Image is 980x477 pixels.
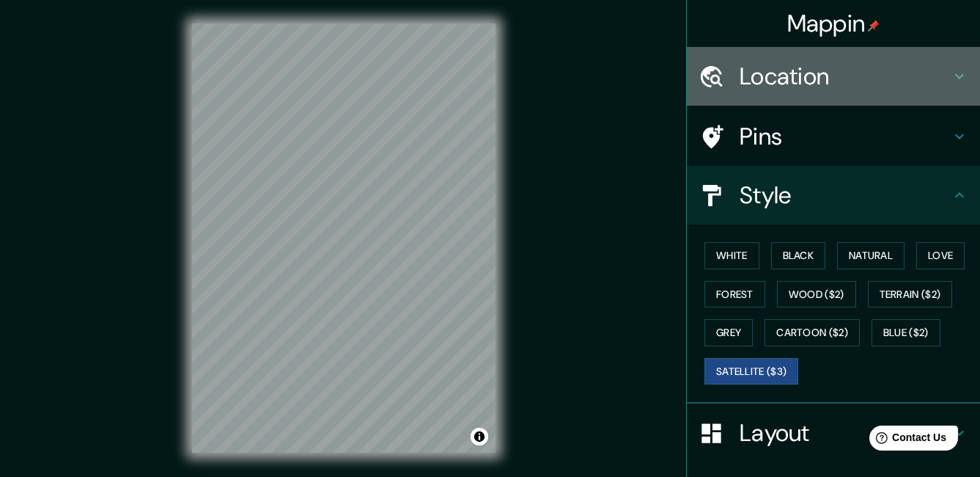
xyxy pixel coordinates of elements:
button: Satellite ($3) [704,358,798,385]
div: Style [687,166,980,225]
h4: Style [740,181,951,210]
button: Blue ($2) [872,319,940,346]
button: Cartoon ($2) [765,319,860,346]
canvas: Map [192,23,495,453]
button: Wood ($2) [777,281,856,308]
h4: Mappin [787,9,880,38]
button: White [704,242,759,269]
div: Pins [687,107,980,166]
h4: Pins [740,122,951,151]
button: Love [916,242,965,269]
button: Forest [704,281,765,308]
button: Natural [837,242,905,269]
button: Grey [704,319,753,346]
div: Layout [687,404,980,462]
h4: Layout [740,418,951,448]
button: Terrain ($2) [868,281,953,308]
button: Toggle attribution [471,428,488,445]
div: Location [687,47,980,106]
button: Black [771,242,826,269]
h4: Location [740,62,951,91]
img: pin-icon.png [868,20,880,32]
iframe: Help widget launcher [850,420,964,461]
